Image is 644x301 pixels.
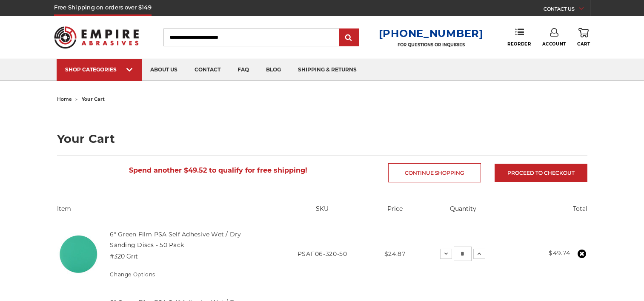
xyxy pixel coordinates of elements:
span: Account [542,41,566,47]
span: your cart [82,96,105,102]
span: $24.87 [384,250,406,258]
span: Reorder [507,41,531,47]
input: Submit [341,29,358,46]
a: about us [142,59,186,81]
img: Empire Abrasives [54,21,139,54]
a: home [57,96,72,102]
span: Cart [577,41,590,47]
a: Cart [577,28,590,47]
th: SKU [271,204,373,220]
div: SHOP CATEGORIES [65,66,133,73]
a: blog [258,59,289,81]
th: Total [510,204,587,220]
span: PSAF06-320-50 [298,250,347,258]
a: Change Options [110,271,155,278]
a: faq [229,59,258,81]
strong: $49.74 [549,249,570,257]
h1: Your Cart [57,133,587,145]
a: Continue Shopping [388,163,481,182]
img: 6" Green Film PSA Self Adhesive Wet / Dry Sanding Discs - 50 Pack [57,233,100,275]
th: Item [57,204,272,220]
a: shipping & returns [289,59,365,81]
th: Quantity [416,204,509,220]
dd: #320 Grit [110,252,138,261]
span: Spend another $49.52 to qualify for free shipping! [129,166,307,174]
p: FOR QUESTIONS OR INQUIRIES [379,42,484,48]
a: Proceed to checkout [495,164,587,182]
a: 6" Green Film PSA Self Adhesive Wet / Dry Sanding Discs - 50 Pack [110,230,241,248]
th: Price [373,204,416,220]
a: Reorder [507,28,531,46]
input: 6" Green Film PSA Self Adhesive Wet / Dry Sanding Discs - 50 Pack Quantity: [454,247,472,261]
a: [PHONE_NUMBER] [379,27,484,40]
a: CONTACT US [544,4,590,16]
a: contact [186,59,229,81]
